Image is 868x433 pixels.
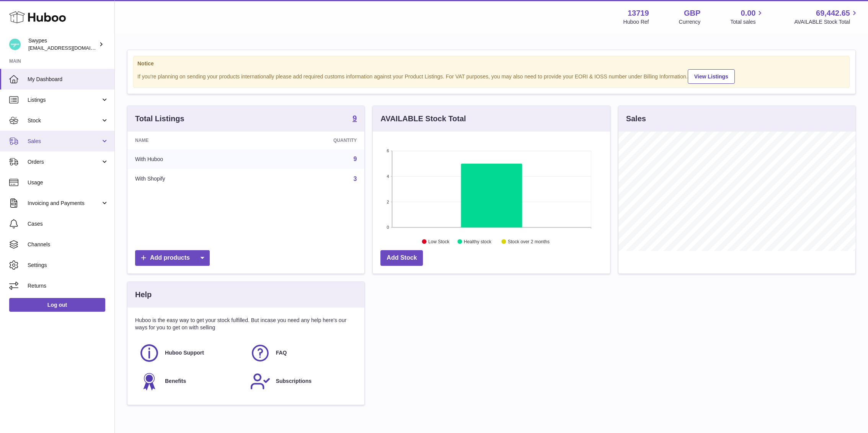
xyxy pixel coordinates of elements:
a: 69,442.65 AVAILABLE Stock Total [794,8,859,26]
h3: AVAILABLE Stock Total [380,114,466,124]
text: 2 [387,200,389,204]
h3: Total Listings [135,114,184,124]
p: Huboo is the easy way to get your stock fulfilled. But incase you need any help here's our ways f... [135,317,357,331]
h3: Sales [626,114,646,124]
span: Cases [28,220,109,228]
text: Low Stock [428,239,450,244]
span: Settings [28,262,109,269]
span: Listings [28,96,101,104]
a: 9 [353,156,357,162]
span: Invoicing and Payments [28,200,101,207]
span: Orders [28,158,101,166]
a: Add Stock [380,250,423,266]
th: Quantity [255,132,364,149]
td: With Shopify [127,169,255,189]
strong: Notice [137,60,845,67]
a: View Listings [688,69,735,84]
img: hello@swypes.co.uk [9,39,21,50]
span: Usage [28,179,109,186]
div: Swypes [28,37,97,52]
span: AVAILABLE Stock Total [794,18,859,26]
strong: 9 [352,114,357,122]
span: My Dashboard [28,76,109,83]
span: Total sales [730,18,764,26]
text: 0 [387,225,389,230]
text: Healthy stock [464,239,492,244]
div: Huboo Ref [623,18,649,26]
th: Name [127,132,255,149]
span: [EMAIL_ADDRESS][DOMAIN_NAME] [28,45,113,51]
span: 69,442.65 [816,8,850,18]
div: Currency [679,18,701,26]
a: 9 [352,114,357,124]
a: Log out [9,298,105,312]
span: Subscriptions [276,378,312,385]
a: FAQ [250,343,353,363]
a: 3 [353,176,357,182]
td: With Huboo [127,149,255,169]
a: Add products [135,250,210,266]
div: If you're planning on sending your products internationally please add required customs informati... [137,68,845,84]
span: Benefits [165,378,186,385]
a: Subscriptions [250,371,353,392]
strong: GBP [684,8,700,18]
span: Sales [28,138,101,145]
span: Stock [28,117,101,124]
span: 0.00 [741,8,756,18]
h3: Help [135,290,152,300]
span: Channels [28,241,109,248]
a: Benefits [139,371,242,392]
strong: 13719 [628,8,649,18]
a: 0.00 Total sales [730,8,764,26]
span: FAQ [276,349,287,356]
text: 4 [387,174,389,179]
span: Huboo Support [165,349,204,356]
text: Stock over 2 months [508,239,550,244]
a: Huboo Support [139,343,242,363]
span: Returns [28,282,109,290]
text: 6 [387,148,389,153]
